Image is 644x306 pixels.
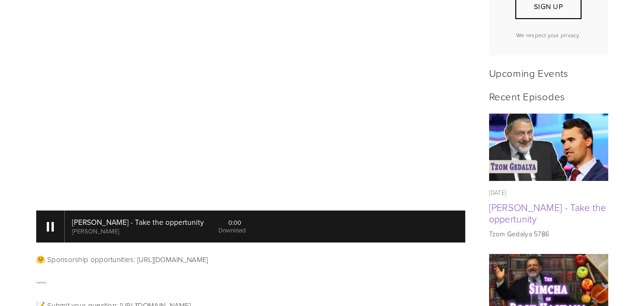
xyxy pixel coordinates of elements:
p: We respect your privacy. [497,31,600,39]
p: 🤗 Sponsorship opportunities: [URL][DOMAIN_NAME] [36,254,465,265]
img: Tzom Gedalya - Take the oppertunity [489,114,608,181]
p: Tzom Gedalya 5786 [489,229,608,239]
a: Tzom Gedalya - Take the oppertunity [489,114,608,181]
a: [PERSON_NAME] - Take the oppertunity [489,200,606,225]
h2: Upcoming Events [489,67,608,79]
h2: Recent Episodes [489,90,608,102]
p: ~~~ [36,277,465,288]
span: Sign Up [534,1,563,11]
time: [DATE] [489,188,507,197]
